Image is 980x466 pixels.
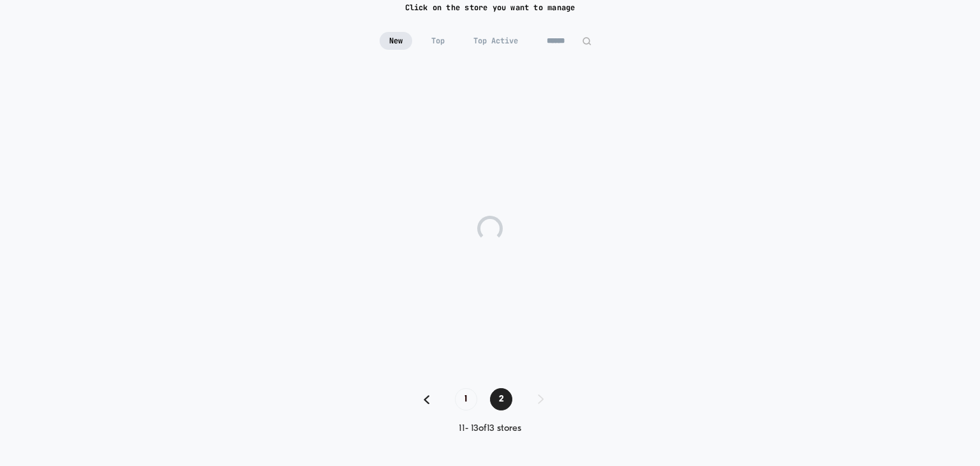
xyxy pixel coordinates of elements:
[422,32,454,50] span: Top
[405,3,575,13] h2: Click on the store you want to manage
[464,32,528,50] span: Top Active
[424,395,429,404] img: pagination back
[380,32,412,50] span: New
[582,36,591,46] img: edit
